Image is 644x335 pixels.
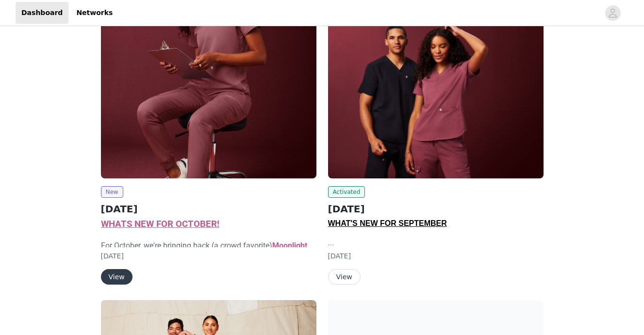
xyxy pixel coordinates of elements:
[101,273,132,281] a: View
[328,17,544,178] img: Fabletics Scrubs
[328,186,365,198] span: Activated
[328,252,351,260] span: [DATE]
[328,273,361,281] a: View
[70,2,118,24] a: Networks
[101,17,316,178] img: Fabletics Scrubs
[328,219,447,227] span: WHAT'S NEW FOR SEPTEMBER
[101,269,132,285] button: View
[328,269,361,285] button: View
[101,186,123,198] span: New
[101,252,124,260] span: [DATE]
[101,241,314,262] span: For October, we're bringing back (a crowd favorite)
[16,2,68,24] a: Dashboard
[608,5,617,21] div: avatar
[328,202,544,216] h2: [DATE]
[101,219,219,229] span: WHATS NEW FOR OCTOBER!
[101,202,316,216] h2: [DATE]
